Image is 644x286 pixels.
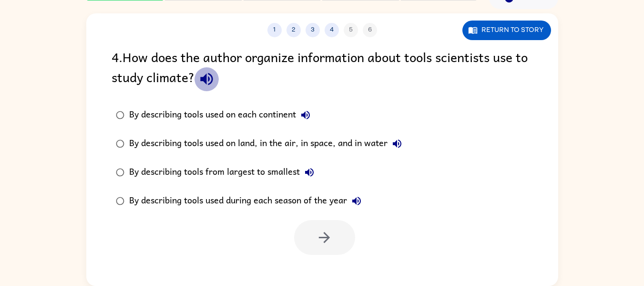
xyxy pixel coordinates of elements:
div: By describing tools from largest to smallest [129,163,319,182]
div: By describing tools used on each continent [129,106,315,125]
button: By describing tools used on land, in the air, in space, and in water [388,134,407,153]
button: 2 [286,23,301,37]
button: Return to story [462,21,551,40]
button: 4 [325,23,339,37]
button: 3 [306,23,320,37]
div: By describing tools used on land, in the air, in space, and in water [129,134,407,153]
button: By describing tools used during each season of the year [347,191,366,211]
div: By describing tools used during each season of the year [129,191,366,211]
button: By describing tools from largest to smallest [300,163,319,182]
button: By describing tools used on each continent [296,106,315,125]
div: 4 . How does the author organize information about tools scientists use to study climate? [112,47,533,91]
button: 1 [267,23,282,37]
